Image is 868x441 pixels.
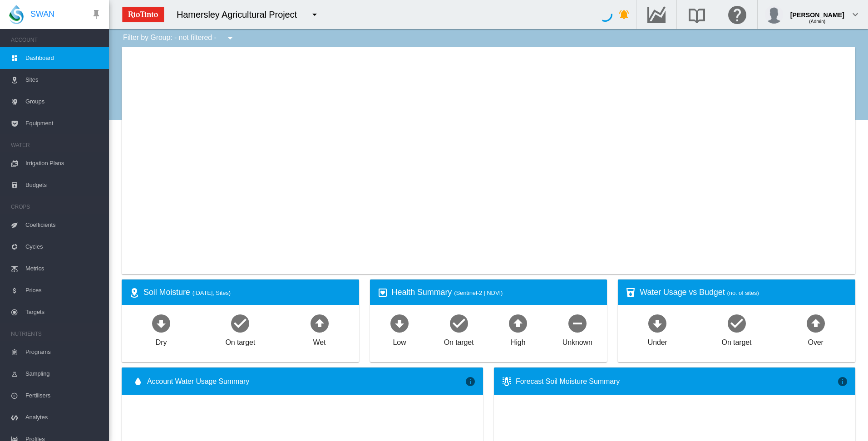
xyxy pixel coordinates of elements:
div: Over [808,334,824,348]
div: Water Usage vs Budget [640,287,848,298]
span: ([DATE], Sites) [192,289,231,296]
button: icon-menu-down [306,5,324,24]
md-icon: icon-chevron-down [850,9,861,20]
md-icon: icon-menu-down [309,9,320,20]
div: Forecast Soil Moisture Summary [516,377,837,387]
md-icon: icon-water [133,376,143,387]
span: Equipment [25,113,102,134]
md-icon: icon-minus-circle [567,312,588,334]
md-icon: icon-arrow-down-bold-circle [150,312,172,334]
span: Cycles [25,236,102,258]
md-icon: icon-arrow-up-bold-circle [805,312,827,334]
div: Hamersley Agricultural Project [177,8,305,21]
md-icon: icon-checkbox-marked-circle [726,312,748,334]
md-icon: Search the knowledge base [686,9,708,20]
md-icon: icon-arrow-down-bold-circle [646,312,668,334]
span: SWAN [30,9,54,20]
span: Budgets [25,174,102,196]
md-icon: Click here for help [726,9,748,20]
span: Sampling [25,363,102,385]
div: [PERSON_NAME] [790,7,844,16]
span: Targets [25,301,102,323]
div: Under [648,334,667,348]
div: Filter by Group: - not filtered - [116,29,242,47]
md-icon: icon-information [465,376,476,387]
div: Wet [313,334,326,348]
div: Soil Moisture [143,287,352,298]
md-icon: icon-thermometer-lines [501,376,512,387]
md-icon: icon-menu-down [225,33,236,44]
div: On target [225,334,255,348]
span: Groups [25,91,102,113]
span: Programs [25,341,102,363]
div: Health Summary [392,287,600,298]
div: Unknown [562,334,592,348]
md-icon: icon-arrow-up-bold-circle [507,312,529,334]
img: ZPXdBAAAAAElFTkSuQmCC [118,3,168,26]
span: CROPS [11,200,102,214]
span: Dashboard [25,47,102,69]
md-icon: icon-checkbox-marked-circle [448,312,470,334]
img: profile.jpg [765,5,783,24]
span: Prices [25,279,102,301]
md-icon: Go to the Data Hub [646,9,667,20]
div: On target [722,334,752,348]
img: SWAN-Landscape-Logo-Colour-drop.png [9,5,24,24]
md-icon: icon-cup-water [625,287,636,298]
span: Sites [25,69,102,91]
button: icon-bell-ring [615,5,633,24]
span: Irrigation Plans [25,152,102,174]
md-icon: icon-checkbox-marked-circle [229,312,251,334]
div: Dry [156,334,167,348]
md-icon: icon-pin [91,9,102,20]
span: Metrics [25,258,102,279]
md-icon: icon-information [837,376,848,387]
div: Low [393,334,406,348]
div: On target [444,334,474,348]
span: ACCOUNT [11,33,102,47]
span: (Admin) [809,19,825,24]
span: Analytes [25,407,102,428]
span: (no. of sites) [727,289,759,296]
md-icon: icon-bell-ring [619,9,630,20]
span: NUTRIENTS [11,327,102,341]
md-icon: icon-heart-box-outline [377,287,388,298]
button: icon-menu-down [221,29,239,47]
span: Account Water Usage Summary [147,377,465,387]
md-icon: icon-arrow-down-bold-circle [389,312,410,334]
span: (Sentinel-2 | NDVI) [454,289,503,296]
md-icon: icon-arrow-up-bold-circle [309,312,330,334]
md-icon: icon-map-marker-radius [129,287,140,298]
span: WATER [11,138,102,152]
span: Coefficients [25,214,102,236]
span: Fertilisers [25,385,102,407]
div: High [511,334,526,348]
